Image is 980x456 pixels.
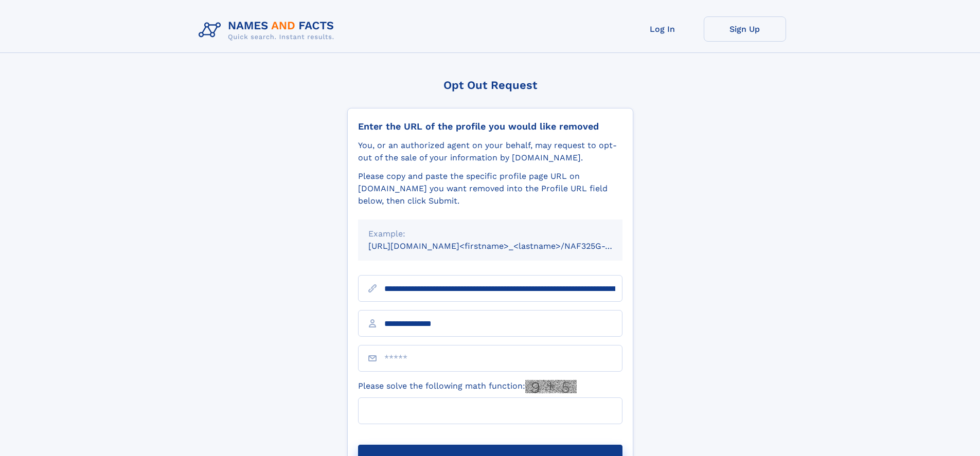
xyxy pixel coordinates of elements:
label: Please solve the following math function: [358,380,577,393]
div: Example: [368,228,612,240]
div: Enter the URL of the profile you would like removed [358,121,622,132]
div: You, or an authorized agent on your behalf, may request to opt-out of the sale of your informatio... [358,139,622,164]
a: Sign Up [704,16,786,42]
a: Log In [621,16,704,42]
small: [URL][DOMAIN_NAME]<firstname>_<lastname>/NAF325G-xxxxxxxx [368,241,642,251]
div: Opt Out Request [347,79,633,92]
img: Logo Names and Facts [194,16,343,44]
div: Please copy and paste the specific profile page URL on [DOMAIN_NAME] you want removed into the Pr... [358,170,622,207]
